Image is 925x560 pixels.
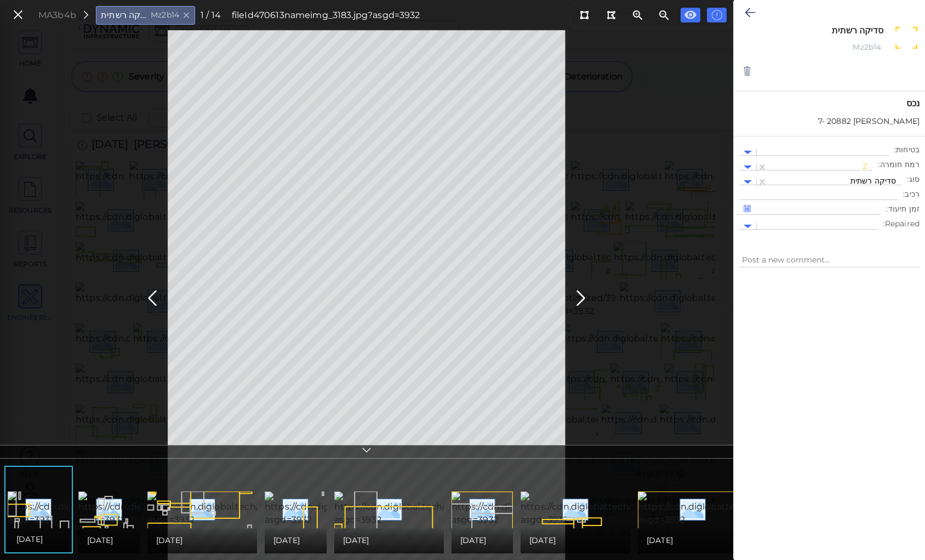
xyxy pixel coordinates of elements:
span: סוג : [907,174,920,185]
span: 2 [863,161,867,171]
div: 1 / 14 [201,9,221,22]
img: https://cdn.diglobal.tech/width210/3932/img_3198.jpg?asgd=3932 [521,492,762,527]
iframe: Chat [878,511,917,552]
div: fileId 470613 name img_3183.jpg?asgd=3932 [232,9,420,22]
span: נכס [739,97,920,110]
span: [DATE] [87,534,113,547]
span: [DATE] [343,534,369,547]
span: Repaired : [883,218,920,230]
span: [DATE] [529,534,556,547]
span: [DATE] [460,534,487,547]
div: MA3b4b [38,9,76,22]
span: זמן תיעוד : [886,203,920,215]
span: [DATE] [273,534,300,547]
span: Mz2b14 [151,9,179,21]
span: [DATE] [156,534,182,547]
img: https://cdn.diglobal.tech/width210/3932/img_3199.jpg?asgd=3932 [638,492,879,527]
span: חיים לבנון 7- 20882 [818,116,920,127]
img: https://cdn.diglobal.tech/width210/3932/img_3194.jpg?asgd=3932 [147,492,389,527]
span: רמת חומרה : [878,159,920,170]
img: https://cdn.diglobal.tech/width210/3932/img_3183.jpg?asgd=3932 [8,492,248,527]
span: בטיחות : [894,144,920,156]
img: https://cdn.diglobal.tech/width210/3932/img_3197.jpg?asgd=3932 [452,492,692,527]
span: [DATE] [16,533,43,546]
img: https://cdn.diglobal.tech/width210/3932/img_3192.jpg?asgd=3932 [78,492,319,527]
span: רכיב : [903,188,920,200]
span: [DATE] [647,534,673,547]
textarea: סדיקה רשתית [772,25,883,36]
img: https://cdn.diglobal.tech/width210/3932/img_3196.jpg?asgd=3932 [334,492,575,527]
img: https://cdn.diglobal.tech/width210/3932/img_3195.jpg?asgd=3932 [265,492,505,527]
div: Mz2b14 [769,42,881,55]
span: סדיקה רשתית [850,176,897,186]
span: סדיקה רשתית [101,9,147,22]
